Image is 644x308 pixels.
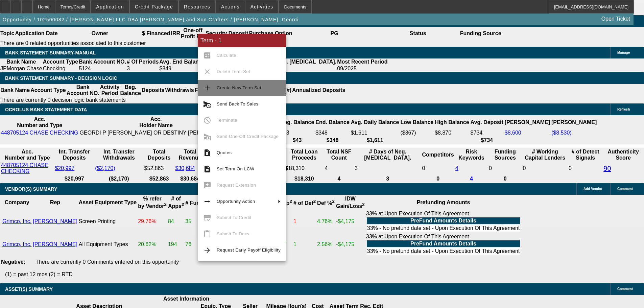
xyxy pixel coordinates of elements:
[217,101,258,106] span: Send Back To Sales
[164,202,166,207] sup: 2
[410,218,476,223] b: PreFund Amounts Details
[351,129,400,136] td: $1,611
[292,84,345,97] th: Annualized Deposits
[285,148,324,161] th: Total Loan Proceeds
[54,175,94,182] th: $20,997
[1,116,79,129] th: Acc. Number and Type
[170,27,181,40] th: IRR
[505,130,521,136] a: $8,600
[3,17,299,22] span: Opportunity / 102500082 / [PERSON_NAME] LLC DBA [PERSON_NAME] and Son Crafters / [PERSON_NAME], G...
[33,241,77,247] a: [PERSON_NAME]
[259,58,337,65] th: # Mts. Neg. [MEDICAL_DATA].
[50,199,60,205] b: Rep
[366,234,521,255] div: 33% at Upon Execution Of This Agreement
[203,197,211,206] mat-icon: arrow_right_alt
[354,175,421,182] th: 3
[470,176,473,182] a: 4
[366,211,521,232] div: 33% at Upon Execution Of This Agreement
[144,175,174,182] th: $52,863
[315,129,350,136] td: $348
[179,0,215,13] button: Resources
[185,210,206,233] td: 35
[617,187,633,191] span: Comment
[488,148,522,161] th: Funding Sources
[400,129,434,136] td: ($367)
[599,13,633,25] a: Open Ticket
[317,233,335,256] td: 2.56%
[175,175,205,182] th: $30,684
[362,202,364,207] sup: 2
[325,148,354,161] th: Sum of the Total NSF Count and Total Overdraft Fee Count from Ocrolus
[95,165,115,171] a: ($2,170)
[354,162,421,175] td: 3
[217,85,261,90] span: Create New Term Set
[2,218,31,224] a: Grimco, Inc.
[43,65,79,72] td: Checking
[55,165,74,171] a: $20,997
[181,27,205,40] th: One-off Profit Pts
[168,196,184,209] b: # of Apps
[470,129,504,136] td: $734
[251,4,273,9] span: Activities
[422,175,454,182] th: 0
[126,58,159,65] th: # Of Periods
[79,116,233,129] th: Acc. Holder Name
[325,175,354,182] th: 4
[336,233,365,256] td: -$4,175
[120,84,141,97] th: Beg. Balance
[354,148,421,161] th: # Days of Neg. [MEDICAL_DATA].
[1,162,48,174] a: 448705124 CHASE CHECKING
[280,116,314,129] th: Beg. Balance
[217,199,255,204] span: Opportunity Action
[522,148,568,161] th: # Working Capital Lenders
[313,199,316,204] sup: 2
[351,137,400,144] th: $1,611
[455,165,458,171] a: 4
[367,248,520,255] td: 33% - No prefund date set - Upon Execution Of This Agreement
[138,210,167,233] td: 29.76%
[182,202,184,207] sup: 2
[78,58,126,65] th: Bank Account NO.
[165,84,194,97] th: Withdrawls
[163,296,209,302] b: Asset Information
[138,233,167,256] td: 20.62%
[551,116,597,129] th: [PERSON_NAME]
[568,148,602,161] th: # of Detect Signals
[203,246,211,254] mat-icon: arrow_forward
[367,225,520,232] td: 33% - No prefund date set - Upon Execution Of This Agreement
[336,210,365,233] td: -$4,175
[15,27,58,40] th: Application Date
[317,200,335,206] b: Def %
[78,65,126,72] td: 5124
[221,4,240,9] span: Actions
[168,233,184,256] td: 194
[434,116,469,129] th: High Balance
[336,196,365,209] b: IDW Gain/Loss
[290,199,292,204] sup: 2
[488,162,522,175] td: 0
[96,4,124,9] span: Application
[568,162,602,175] td: 0
[43,58,79,65] th: Account Type
[460,27,502,40] th: Funding Source
[184,4,210,9] span: Resources
[142,27,171,40] th: $ Financed
[126,65,159,72] td: 3
[376,27,460,40] th: Status
[245,0,279,13] button: Activities
[168,210,184,233] td: 84
[217,166,254,171] span: Set Term On LCW
[523,165,526,171] span: 0
[315,116,350,129] th: End. Balance
[217,150,232,155] span: Quotes
[470,116,504,129] th: Avg. Deposit
[135,4,173,9] span: Credit Package
[79,199,137,205] b: Asset Equipment Type
[203,149,211,157] mat-icon: request_quote
[5,50,96,55] span: BANK STATEMENT SUMMARY-MANUAL
[417,199,470,205] b: Prefunding Amounts
[617,51,630,54] span: Manage
[198,34,286,47] div: Term - 1
[488,175,522,182] th: 0
[79,129,233,136] td: GEORDI P [PERSON_NAME] OR DESTINY [PERSON_NAME]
